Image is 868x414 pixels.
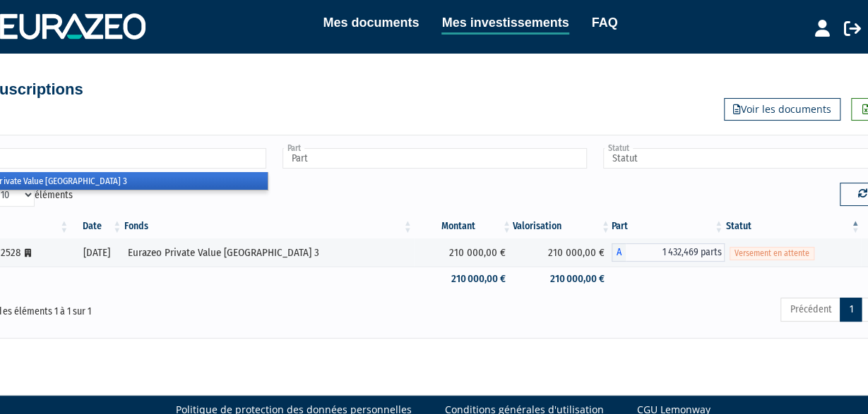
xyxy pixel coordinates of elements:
td: 210 000,00 € [414,267,513,291]
div: [DATE] [75,245,118,260]
th: Part: activer pour trier la colonne par ordre croissant [612,214,725,238]
span: A [612,243,626,262]
th: Montant: activer pour trier la colonne par ordre croissant [414,214,513,238]
a: Voir les documents [724,98,840,121]
a: 1 [840,298,862,322]
td: 210 000,00 € [513,267,612,291]
th: Date: activer pour trier la colonne par ordre croissant [70,214,123,238]
span: 1 432,469 parts [626,243,725,262]
a: FAQ [592,13,618,32]
td: 210 000,00 € [414,238,513,267]
th: Valorisation: activer pour trier la colonne par ordre croissant [513,214,612,238]
th: Fonds: activer pour trier la colonne par ordre croissant [123,214,413,238]
div: A - Eurazeo Private Value Europe 3 [612,243,725,262]
th: Statut : activer pour trier la colonne par ordre d&eacute;croissant [725,214,861,238]
td: 210 000,00 € [513,238,612,267]
a: Mes documents [323,13,419,32]
i: [Français] Personne morale [25,249,31,257]
a: Mes investissements [441,13,569,35]
div: Eurazeo Private Value [GEOGRAPHIC_DATA] 3 [128,245,408,260]
a: Précédent [780,298,840,322]
span: Versement en attente [730,247,814,260]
